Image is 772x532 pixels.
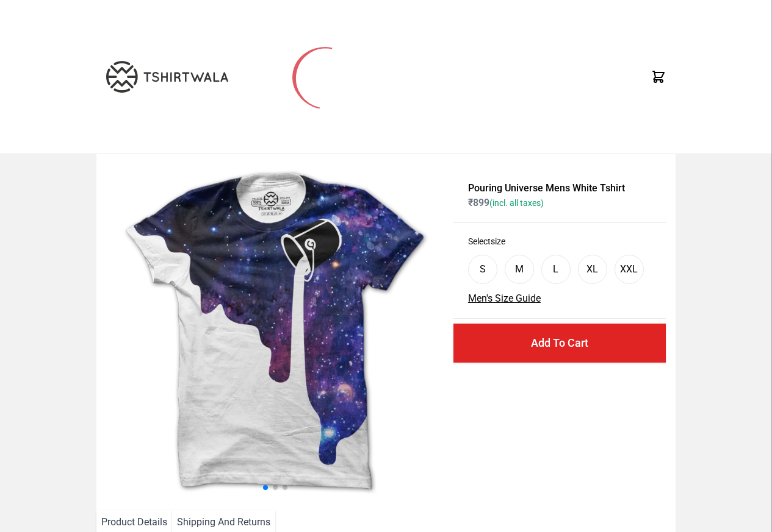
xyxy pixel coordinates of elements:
button: Men's Size Guide [468,291,541,306]
div: L [553,262,558,277]
h1: Pouring Universe Mens White Tshirt [468,181,651,196]
button: Add To Cart [453,324,666,363]
img: TW-LOGO-400-104.png [106,61,228,93]
img: galaxy.jpg [106,164,444,500]
div: XL [586,262,598,277]
div: S [480,262,486,277]
span: (incl. all taxes) [489,198,544,208]
div: XXL [620,262,638,277]
span: ₹ 899 [468,197,544,208]
h3: Select size [468,235,651,247]
div: M [515,262,524,277]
